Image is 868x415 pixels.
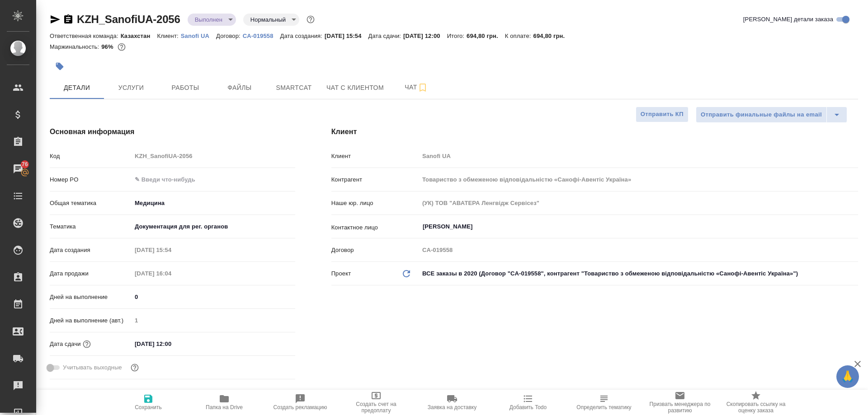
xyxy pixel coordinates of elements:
span: 🙏 [840,367,855,386]
p: Код [50,152,132,161]
span: Работы [164,82,207,93]
p: Дней на выполнение (авт.) [50,316,132,325]
button: Определить тематику [566,390,642,415]
span: Отправить КП [641,109,684,120]
span: Создать рекламацию [274,404,327,410]
span: Отправить финальные файлы на email [701,110,822,120]
input: Пустое поле [132,243,211,256]
p: Наше юр. лицо [331,199,419,208]
p: 96% [101,43,115,50]
p: Контактное лицо [331,223,419,232]
button: Отправить КП [636,107,689,122]
span: Чат с клиентом [326,82,384,93]
span: Учитывать выходные [63,363,122,372]
svg: Подписаться [417,82,428,93]
a: Sanofi UA [181,32,216,39]
span: Призвать менеджера по развитию [647,401,712,414]
input: Пустое поле [419,173,858,186]
button: Выбери, если сб и вс нужно считать рабочими днями для выполнения заказа. [129,362,141,373]
span: Услуги [109,82,153,93]
input: ✎ Введи что-нибудь [132,290,295,303]
span: Чат [395,82,438,93]
input: Пустое поле [132,267,211,280]
span: Определить тематику [576,404,631,410]
button: Добавить тэг [50,56,70,76]
span: Создать счет на предоплату [344,401,409,414]
p: Номер PO [50,175,132,184]
button: Скопировать ссылку [63,14,74,25]
p: Казахстан [121,33,157,39]
div: split button [696,107,847,123]
p: Клиент [331,152,419,161]
p: 694,80 грн. [467,33,505,39]
button: Отправить финальные файлы на email [696,107,827,123]
div: Выполнен [188,14,236,26]
button: Добавить Todo [490,390,566,415]
button: Нормальный [248,16,288,23]
h4: Клиент [331,126,858,137]
p: Дата сдачи [50,340,81,349]
p: Дней на выполнение [50,293,132,302]
span: Заявка на доставку [428,404,476,410]
input: ✎ Введи что-нибудь [132,337,211,350]
button: Скопировать ссылку на оценку заказа [718,390,794,415]
a: CA-019558 [243,32,280,39]
button: Сохранить [110,390,186,415]
input: Пустое поле [132,314,295,327]
p: Общая тематика [50,199,132,208]
button: Скопировать ссылку для ЯМессенджера [50,14,61,25]
button: Папка на Drive [186,390,262,415]
button: Создать счет на предоплату [338,390,414,415]
a: 76 [2,158,34,180]
p: [DATE] 12:00 [403,33,447,39]
span: Добавить Todo [509,404,547,410]
p: Договор: [216,33,243,39]
span: 76 [16,160,33,169]
button: 🙏 [836,365,859,388]
h4: Основная информация [50,126,295,137]
span: Папка на Drive [206,404,243,410]
button: Если добавить услуги и заполнить их объемом, то дата рассчитается автоматически [81,338,93,350]
p: Маржинальность: [50,43,101,50]
span: Скопировать ссылку на оценку заказа [723,401,788,414]
div: Выполнен [243,14,299,26]
input: Пустое поле [419,243,858,256]
p: Клиент: [157,33,180,39]
input: Пустое поле [132,149,295,163]
p: Дата создания: [280,33,325,39]
button: Призвать менеджера по развитию [642,390,718,415]
button: Доп статусы указывают на важность/срочность заказа [305,14,316,25]
input: Пустое поле [419,196,858,210]
p: Итого: [447,33,467,39]
span: [PERSON_NAME] детали заказа [743,15,833,24]
input: Пустое поле [419,149,858,163]
input: ✎ Введи что-нибудь [132,173,295,186]
p: Тематика [50,222,132,231]
p: Ответственная команда: [50,33,121,39]
span: Файлы [218,82,261,93]
p: 694,80 грн. [533,33,572,39]
button: Open [853,226,855,228]
p: Контрагент [331,175,419,184]
p: Дата продажи [50,269,132,278]
p: К оплате: [505,33,533,39]
button: 46.33 RUB; [116,41,127,53]
span: Сохранить [135,404,162,410]
button: Заявка на доставку [414,390,490,415]
p: CA-019558 [243,33,280,39]
p: Договор [331,246,419,255]
p: [DATE] 15:54 [325,33,368,39]
button: Выполнен [192,16,225,23]
p: Дата сдачи: [368,33,403,39]
p: Проект [331,269,351,278]
p: Sanofi UA [181,33,216,39]
div: Медицина [132,196,295,211]
a: KZH_SanofiUA-2056 [77,13,180,25]
div: Документация для рег. органов [132,219,295,234]
span: Smartcat [272,82,316,93]
div: ВСЕ заказы в 2020 (Договор "CA-019558", контрагент "Товариство з обмеженою відповідальністю «Сано... [419,266,858,281]
span: Детали [55,82,99,93]
p: Дата создания [50,246,132,255]
button: Создать рекламацию [262,390,338,415]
